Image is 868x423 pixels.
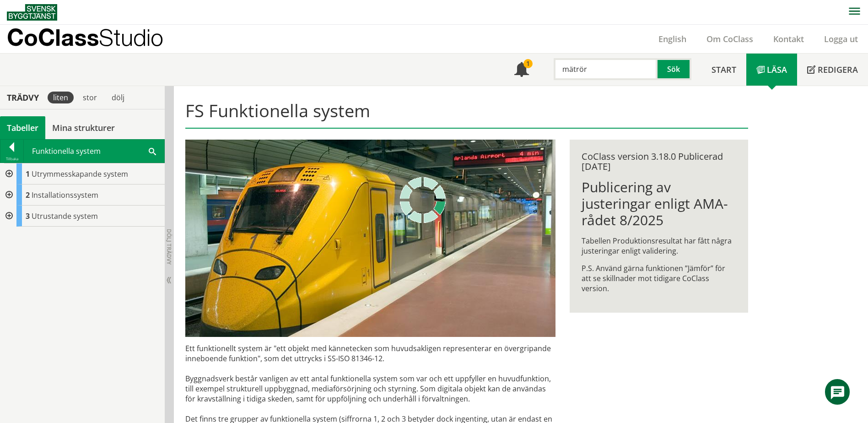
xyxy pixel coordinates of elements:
[554,58,658,80] input: Sök
[7,32,163,43] p: CoClass
[99,24,163,51] span: Studio
[7,25,183,53] a: CoClassStudio
[106,92,130,103] div: dölj
[797,54,868,86] a: Redigera
[48,92,74,103] div: liten
[77,92,102,103] div: stor
[814,33,868,44] a: Logga ut
[7,4,57,21] img: Svensk Byggtjänst
[701,54,746,86] a: Start
[45,116,122,139] a: Mina strukturer
[818,64,858,75] span: Redigera
[32,190,98,200] span: Installationssystem
[767,64,787,75] span: Läsa
[763,33,814,44] a: Kontakt
[504,54,539,86] a: 1
[696,33,763,44] a: Om CoClass
[0,155,23,163] div: Tillbaka
[32,211,98,221] span: Utrustande system
[26,190,30,200] span: 2
[582,152,736,172] div: CoClass version 3.18.0 Publicerad [DATE]
[32,169,128,179] span: Utrymmesskapande system
[185,100,748,129] h1: FS Funktionella system
[26,169,30,179] span: 1
[746,54,797,86] a: Läsa
[514,63,529,78] span: Notifikationer
[24,140,164,163] div: Funktionella system
[400,177,446,223] img: Laddar
[582,236,736,256] p: Tabellen Produktionsresultat har fått några justeringar enligt validering.
[648,33,696,44] a: English
[523,59,533,68] div: 1
[712,64,736,75] span: Start
[149,146,156,156] span: Sök i tabellen
[165,229,173,265] span: Dölj trädvy
[2,92,44,103] div: Trädvy
[185,140,555,337] img: arlanda-express-2.jpg
[26,211,30,221] span: 3
[658,58,691,80] button: Sök
[582,179,736,228] h1: Publicering av justeringar enligt AMA-rådet 8/2025
[582,263,736,293] p: P.S. Använd gärna funktionen ”Jämför” för att se skillnader mot tidigare CoClass version.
